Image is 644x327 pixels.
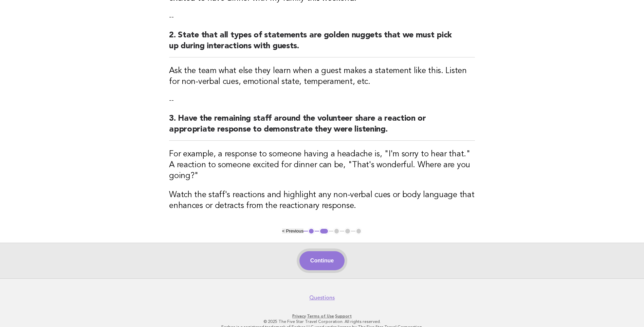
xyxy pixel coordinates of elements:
p: · · [114,313,530,319]
h3: Ask the team what else they learn when a guest makes a statement like this. Listen for non-verbal... [169,66,475,87]
a: Questions [309,294,335,301]
button: Continue [299,251,345,270]
p: © 2025 The Five Star Travel Corporation. All rights reserved. [114,319,530,324]
h2: 2. State that all types of statements are golden nuggets that we must pick up during interactions... [169,30,475,57]
h3: Watch the staff's reactions and highlight any non-verbal cues or body language that enhances or d... [169,190,475,211]
h2: 3. Have the remaining staff around the volunteer share a reaction or appropriate response to demo... [169,113,475,141]
button: 1 [308,228,315,235]
a: Privacy [292,314,306,319]
p: -- [169,96,475,105]
a: Terms of Use [307,314,334,319]
p: -- [169,12,475,22]
button: 2 [319,228,329,235]
button: < Previous [282,228,303,234]
a: Support [335,314,352,319]
h3: For example, a response to someone having a headache is, "I'm sorry to hear that." A reaction to ... [169,149,475,182]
